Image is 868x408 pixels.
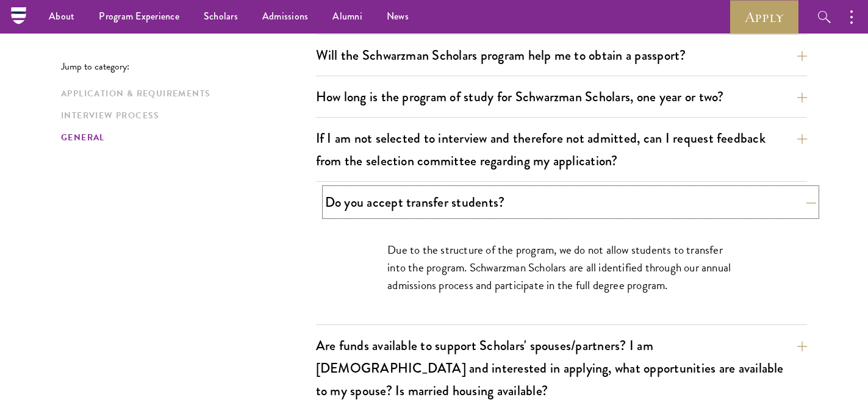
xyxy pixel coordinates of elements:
a: Application & Requirements [61,87,309,100]
p: Jump to category: [61,61,316,72]
button: If I am not selected to interview and therefore not admitted, can I request feedback from the sel... [316,124,807,174]
a: General [61,131,309,144]
a: Interview Process [61,109,309,122]
button: Will the Schwarzman Scholars program help me to obtain a passport? [316,41,807,69]
button: Are funds available to support Scholars' spouses/partners? I am [DEMOGRAPHIC_DATA] and interested... [316,332,807,404]
button: Do you accept transfer students? [325,188,816,216]
button: How long is the program of study for Schwarzman Scholars, one year or two? [316,83,807,110]
p: Due to the structure of the program, we do not allow students to transfer into the program. Schwa... [387,241,735,294]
